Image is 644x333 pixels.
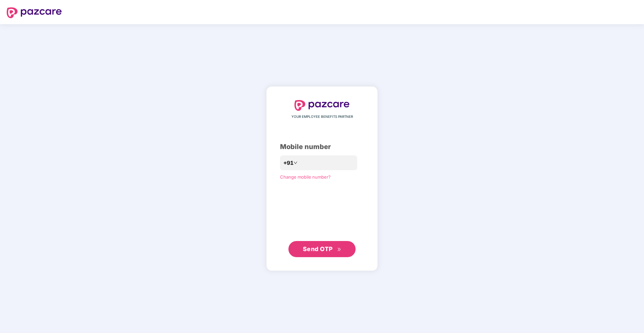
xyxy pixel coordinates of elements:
a: Change mobile number? [280,174,331,180]
img: logo [294,100,350,111]
span: YOUR EMPLOYEE BENEFITS PARTNER [291,114,353,120]
img: logo [7,7,62,18]
span: +91 [283,159,293,167]
div: Mobile number [280,142,364,152]
span: down [293,161,297,165]
button: Send OTPdouble-right [288,241,356,257]
span: Send OTP [303,245,333,252]
span: double-right [337,247,341,252]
